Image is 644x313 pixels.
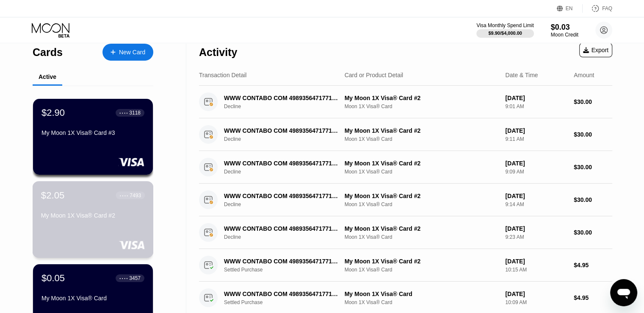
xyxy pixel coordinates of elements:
div: My Moon 1X Visa® Card [41,295,144,302]
div: 9:11 AM [505,136,567,142]
div: FAQ [583,4,612,13]
div: Activity [199,46,237,59]
div: Moon 1X Visa® Card [345,267,499,273]
div: WWW CONTABO COM 4989356471771DE [224,95,340,101]
div: Visa Monthly Spend Limit [476,22,533,28]
div: Settled Purchase [224,299,349,305]
div: Moon Credit [551,32,578,38]
div: Settled Purchase [224,267,349,273]
div: My Moon 1X Visa® Card #2 [345,193,499,199]
div: My Moon 1X Visa® Card #2 [345,160,499,167]
div: My Moon 1X Visa® Card #2 [345,258,499,265]
iframe: Button to launch messaging window [610,279,637,306]
div: Moon 1X Visa® Card [345,234,499,240]
div: Moon 1X Visa® Card [345,201,499,207]
div: [DATE] [505,127,567,134]
div: Moon 1X Visa® Card [345,136,499,142]
div: Decline [224,201,349,207]
div: 9:14 AM [505,201,567,207]
div: 9:09 AM [505,169,567,175]
div: $0.05 [41,273,65,284]
div: Decline [224,169,349,175]
div: Decline [224,136,349,142]
div: Decline [224,103,349,109]
div: Active [39,73,56,80]
div: [DATE] [505,225,567,232]
div: $4.95 [574,262,612,268]
div: WWW CONTABO COM 4989356471771DEDeclineMy Moon 1X Visa® Card #2Moon 1X Visa® Card[DATE]9:11 AM$30.00 [199,118,612,151]
div: EN [557,4,583,13]
div: $30.00 [574,131,612,138]
div: WWW CONTABO COM 4989356471771DE [224,160,340,167]
div: $30.00 [574,196,612,203]
div: WWW CONTABO COM 4989356471771DESettled PurchaseMy Moon 1X Visa® Card #2Moon 1X Visa® Card[DATE]10... [199,249,612,282]
div: Export [579,43,612,57]
div: 3118 [129,110,141,116]
div: My Moon 1X Visa® Card #2 [345,225,499,232]
div: $0.03Moon Credit [551,23,578,38]
div: [DATE] [505,95,567,101]
div: Date & Time [505,72,538,78]
div: 3457 [129,275,141,281]
div: 10:15 AM [505,267,567,273]
div: My Moon 1X Visa® Card [345,291,499,297]
div: Visa Monthly Spend Limit$9.90/$4,000.00 [476,22,533,38]
div: $2.05 [41,190,65,201]
div: 7493 [130,192,141,198]
div: New Card [102,44,153,61]
div: FAQ [602,6,612,11]
div: [DATE] [505,160,567,167]
div: My Moon 1X Visa® Card #2 [41,212,145,219]
div: Cards [33,46,63,59]
div: WWW CONTABO COM 4989356471771DE [224,193,340,199]
div: WWW CONTABO COM 4989356471771DE [224,258,340,265]
div: [DATE] [505,258,567,265]
div: Transaction Detail [199,72,246,78]
div: WWW CONTABO COM 4989356471771DEDeclineMy Moon 1X Visa® Card #2Moon 1X Visa® Card[DATE]9:14 AM$30.00 [199,184,612,216]
div: Moon 1X Visa® Card [345,103,499,109]
div: ● ● ● ● [119,112,128,114]
div: EN [566,6,573,11]
div: $2.90● ● ● ●3118My Moon 1X Visa® Card #3 [33,99,153,175]
div: $0.03 [551,23,578,32]
div: WWW CONTABO COM 4989356471771DEDeclineMy Moon 1X Visa® Card #2Moon 1X Visa® Card[DATE]9:09 AM$30.00 [199,151,612,184]
div: Decline [224,234,349,240]
div: [DATE] [505,193,567,199]
div: My Moon 1X Visa® Card #2 [345,127,499,134]
div: 9:01 AM [505,103,567,109]
div: $30.00 [574,98,612,105]
div: Export [583,47,608,53]
div: $2.05● ● ● ●7493My Moon 1X Visa® Card #2 [33,182,153,257]
div: $30.00 [574,164,612,170]
div: 9:23 AM [505,234,567,240]
div: Amount [574,72,594,78]
div: My Moon 1X Visa® Card #2 [345,95,499,101]
div: WWW CONTABO COM 4989356471771DE [224,291,340,297]
div: $9.90 / $4,000.00 [488,31,522,36]
div: ● ● ● ● [120,194,128,196]
div: WWW CONTABO COM 4989356471771DEDeclineMy Moon 1X Visa® Card #2Moon 1X Visa® Card[DATE]9:01 AM$30.00 [199,86,612,118]
div: $2.90 [41,107,65,118]
div: 10:09 AM [505,299,567,305]
div: Moon 1X Visa® Card [345,299,499,305]
div: WWW CONTABO COM 4989356471771DE [224,127,340,134]
div: $30.00 [574,229,612,236]
div: New Card [119,49,145,56]
div: Moon 1X Visa® Card [345,169,499,175]
div: My Moon 1X Visa® Card #3 [41,129,144,136]
div: Card or Product Detail [345,72,404,78]
div: WWW CONTABO COM 4989356471771DE [224,225,340,232]
div: ● ● ● ● [119,277,128,279]
div: WWW CONTABO COM 4989356471771DEDeclineMy Moon 1X Visa® Card #2Moon 1X Visa® Card[DATE]9:23 AM$30.00 [199,216,612,249]
div: [DATE] [505,291,567,297]
div: $4.95 [574,294,612,301]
